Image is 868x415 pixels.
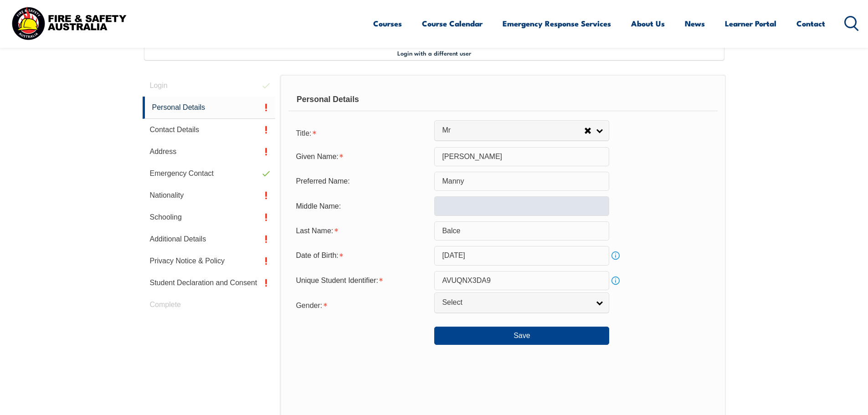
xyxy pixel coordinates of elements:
div: Personal Details [288,88,717,111]
a: Additional Details [143,228,276,250]
a: Nationality [143,184,276,206]
a: Contact [796,11,825,36]
a: Emergency Response Services [503,11,611,36]
span: Mr [442,126,584,135]
a: Course Calendar [422,11,483,36]
span: Title: [296,129,311,137]
a: Info [609,274,622,287]
span: Select [442,298,590,307]
span: Login with a different user [397,49,471,56]
a: Courses [373,11,402,36]
div: Title is required. [288,123,434,142]
a: Contact Details [143,119,276,141]
div: Gender is required. [288,296,434,314]
a: Privacy Notice & Policy [143,250,276,272]
input: Select Date... [434,246,609,265]
input: 10 Characters no 1, 0, O or I [434,271,609,290]
div: Date of Birth is required. [288,247,434,264]
div: Preferred Name: [288,173,434,190]
div: Given Name is required. [288,148,434,165]
span: Gender: [296,302,322,309]
a: Schooling [143,206,276,228]
div: Last Name is required. [288,222,434,240]
a: Personal Details [143,97,276,119]
button: Save [434,327,609,345]
a: News [685,11,705,36]
div: Middle Name: [288,197,434,215]
a: Emergency Contact [143,163,276,184]
a: Student Declaration and Consent [143,272,276,294]
a: Address [143,141,276,163]
a: Info [609,249,622,262]
a: About Us [631,11,665,36]
a: Learner Portal [725,11,776,36]
div: Unique Student Identifier is required. [288,272,434,289]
